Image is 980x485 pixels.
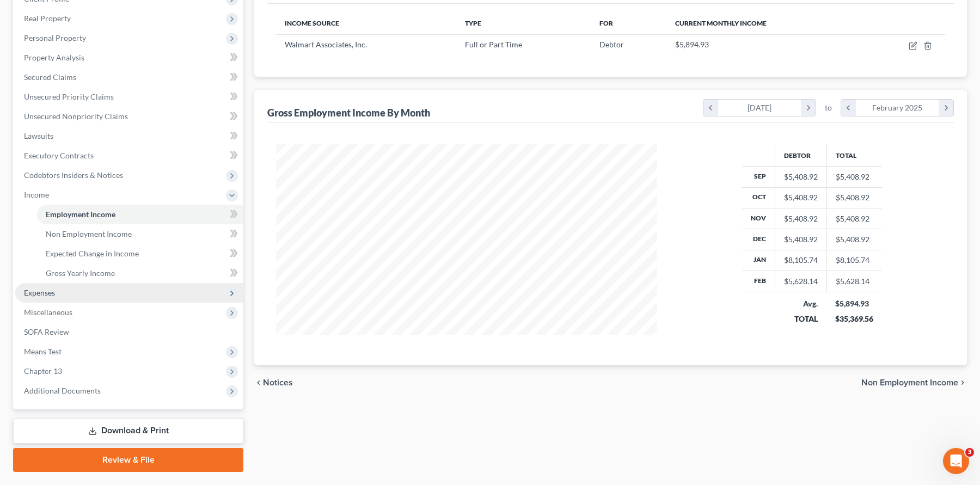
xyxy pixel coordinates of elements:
[841,100,856,116] i: chevron_left
[835,314,873,324] div: $35,369.56
[15,48,243,67] a: Property Analysis
[465,40,522,49] span: Full or Part Time
[675,40,709,49] span: $5,894.93
[826,187,882,208] td: $5,408.92
[37,244,243,263] a: Expected Change in Income
[599,40,624,49] span: Debtor
[15,67,243,87] a: Secured Claims
[742,271,775,292] th: Feb
[254,378,263,387] i: chevron_left
[24,386,101,395] span: Additional Documents
[24,347,62,356] span: Means Test
[46,268,115,278] span: Gross Yearly Income
[856,100,939,116] div: February 2025
[826,271,882,292] td: $5,628.14
[675,19,767,27] span: Current Monthly Income
[24,53,84,62] span: Property Analysis
[46,249,139,258] span: Expected Change in Income
[37,263,243,283] a: Gross Yearly Income
[254,378,293,387] button: chevron_left Notices
[24,112,128,121] span: Unsecured Nonpriority Claims
[784,255,818,266] div: $8,105.74
[861,378,958,387] span: Non Employment Income
[939,100,953,116] i: chevron_right
[826,144,882,166] th: Total
[24,14,71,23] span: Real Property
[826,250,882,271] td: $8,105.74
[801,100,816,116] i: chevron_right
[825,102,832,113] span: to
[742,187,775,208] th: Oct
[285,40,367,49] span: Walmart Associates, Inc.
[285,19,339,27] span: Income Source
[24,92,114,101] span: Unsecured Priority Claims
[37,205,243,224] a: Employment Income
[46,210,115,219] span: Employment Income
[784,171,818,182] div: $5,408.92
[742,167,775,187] th: Sep
[24,72,76,82] span: Secured Claims
[24,190,49,199] span: Income
[775,144,826,166] th: Debtor
[784,213,818,224] div: $5,408.92
[24,33,86,42] span: Personal Property
[943,448,969,474] iframe: Intercom live chat
[46,229,132,238] span: Non Employment Income
[784,276,818,287] div: $5,628.14
[826,167,882,187] td: $5,408.92
[37,224,243,244] a: Non Employment Income
[742,229,775,250] th: Dec
[861,378,967,387] button: Non Employment Income chevron_right
[24,151,94,160] span: Executory Contracts
[742,208,775,229] th: Nov
[267,106,430,119] div: Gross Employment Income By Month
[784,234,818,245] div: $5,408.92
[24,288,55,297] span: Expenses
[742,250,775,271] th: Jan
[15,146,243,165] a: Executory Contracts
[24,308,72,317] span: Miscellaneous
[835,298,873,309] div: $5,894.93
[599,19,613,27] span: For
[783,298,818,309] div: Avg.
[465,19,481,27] span: Type
[826,208,882,229] td: $5,408.92
[958,378,967,387] i: chevron_right
[24,170,123,180] span: Codebtors Insiders & Notices
[703,100,718,116] i: chevron_left
[965,448,974,457] span: 3
[826,229,882,250] td: $5,408.92
[24,131,53,140] span: Lawsuits
[783,314,818,324] div: TOTAL
[24,327,69,336] span: SOFA Review
[13,448,243,472] a: Review & File
[263,378,293,387] span: Notices
[15,322,243,342] a: SOFA Review
[15,126,243,146] a: Lawsuits
[15,87,243,107] a: Unsecured Priority Claims
[24,366,62,376] span: Chapter 13
[718,100,801,116] div: [DATE]
[15,107,243,126] a: Unsecured Nonpriority Claims
[13,418,243,444] a: Download & Print
[784,192,818,203] div: $5,408.92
